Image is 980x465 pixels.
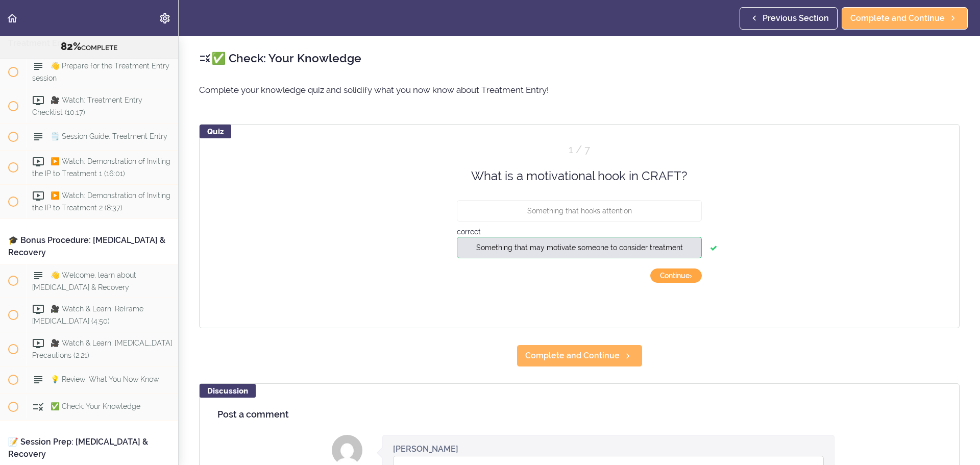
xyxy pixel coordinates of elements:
[850,12,945,25] span: Complete and Continue
[393,443,458,455] div: [PERSON_NAME]
[431,167,727,185] div: What is a motivational hook in CRAFT?
[32,191,170,211] span: ▶️ Watch: Demonstration of Inviting the IP to Treatment 2 (8:37)
[740,7,838,30] a: Previous Section
[32,271,136,291] span: 👋 Welcome, learn about [MEDICAL_DATA] & Recovery
[6,12,18,25] svg: Back to course curriculum
[32,339,172,359] span: 🎥 Watch & Learn: [MEDICAL_DATA] Precautions (2:21)
[51,132,167,140] span: 🗒️ Session Guide: Treatment Entry
[32,62,169,82] span: 👋 Prepare for the Treatment Entry session
[32,96,142,116] span: 🎥 Watch: Treatment Entry Checklist (10:17)
[763,12,829,25] span: Previous Section
[457,237,702,258] button: Something that may motivate someone to consider treatment
[51,403,140,411] span: ✅ Check: Your Knowledge
[517,345,643,367] a: Complete and Continue
[13,40,165,54] div: COMPLETE
[842,7,968,30] a: Complete and Continue
[457,200,702,222] button: Something that hooks attention
[199,82,960,97] p: Complete your knowledge quiz and solidify what you now know about Treatment Entry!
[51,376,159,384] span: 💡 Review: What You Now Know
[457,142,702,157] div: Question 1 out of 7
[476,243,683,252] span: Something that may motivate someone to consider treatment
[200,125,231,138] div: Quiz
[199,50,960,67] h2: ✅ Check: Your Knowledge
[32,157,170,177] span: ▶️ Watch: Demonstration of Inviting the IP to Treatment 1 (16:01)
[525,350,620,362] span: Complete and Continue
[217,409,941,420] h4: Post a comment
[61,40,81,53] span: 82%
[457,228,481,236] span: correct
[650,268,702,283] button: continue
[159,12,171,25] svg: Settings Menu
[32,305,143,325] span: 🎥 Watch & Learn: Reframe [MEDICAL_DATA] (4:50)
[200,384,256,398] div: Discussion
[527,207,632,215] span: Something that hooks attention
